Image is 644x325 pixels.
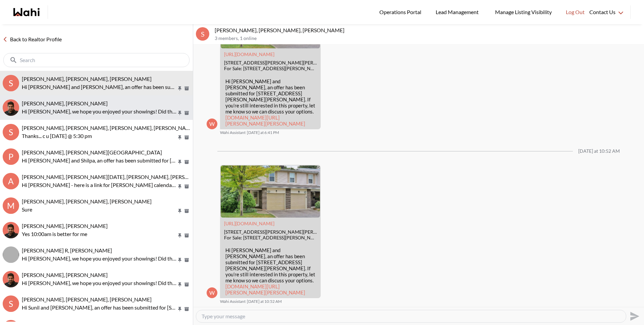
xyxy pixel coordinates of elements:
span: [PERSON_NAME], [PERSON_NAME], [PERSON_NAME] [22,198,152,204]
div: W [207,287,217,298]
p: Hi [PERSON_NAME] - here is a link for [PERSON_NAME] calendar so you can book in a time to speak w... [22,181,177,189]
a: [DOMAIN_NAME][URL][PERSON_NAME][PERSON_NAME] [225,283,305,295]
img: M [3,99,19,116]
time: 2025-09-02T14:52:38.702Z [247,299,282,304]
button: Archive [183,233,190,238]
p: Hi [PERSON_NAME], we hope you enjoyed your showings! Did the properties meet your criteria? What ... [22,279,177,287]
img: M [3,222,19,238]
p: Hi [PERSON_NAME] and [PERSON_NAME], an offer has been submitted for [STREET_ADDRESS][PERSON_NAME]... [225,247,315,295]
span: [PERSON_NAME], [PERSON_NAME], [PERSON_NAME] [22,296,152,303]
div: For Sale: [STREET_ADDRESS][PERSON_NAME][PERSON_NAME] Condo with $8.0K Cashback through Wahi Cashb... [224,66,317,72]
div: W [207,119,217,129]
button: Archive [183,159,190,165]
img: c [3,246,19,263]
img: a [3,271,19,287]
button: Pin [177,257,183,263]
button: Pin [177,184,183,189]
time: 2025-09-01T22:41:26.510Z [247,130,279,135]
p: Hi [PERSON_NAME], we hope you enjoyed your showings! Did the properties meet your criteria? What ... [22,107,177,115]
div: S [3,124,19,140]
span: [PERSON_NAME] R, [PERSON_NAME] [22,247,112,253]
div: aleandro green, Faraz [3,271,19,287]
a: Attachment [224,51,274,57]
p: [PERSON_NAME], [PERSON_NAME], [PERSON_NAME] [215,27,641,34]
a: Attachment [224,221,274,226]
button: Pin [177,282,183,287]
button: Archive [183,110,190,116]
button: Pin [177,86,183,91]
span: Manage Listing Visibility [493,8,554,16]
button: Archive [183,208,190,214]
p: Hi Sunil and [PERSON_NAME], an offer has been submitted for [STREET_ADDRESS]. If you’re still int... [22,304,177,312]
div: S [196,27,209,41]
p: Thanks... c u [DATE] @ 5:30 pm [22,132,177,140]
button: Archive [183,135,190,140]
p: Yes 10:00am is better for me [22,230,177,238]
div: M [3,197,19,214]
span: Log Out [566,8,585,16]
p: Hi [PERSON_NAME] and [PERSON_NAME], an offer has been submitted for [STREET_ADDRESS][PERSON_NAME]... [22,83,177,91]
span: Operations Portal [379,8,424,16]
span: Wahi Assistant [220,299,246,304]
button: Archive [183,257,190,263]
p: 3 members , 1 online [215,36,641,41]
div: A [3,173,19,189]
p: Hi [PERSON_NAME], we hope you enjoyed your showings! Did the properties meet your criteria? What ... [22,254,177,263]
button: Pin [177,233,183,238]
p: Hi [PERSON_NAME] and Shilpa, an offer has been submitted for [STREET_ADDRESS][PERSON_NAME][PERSON... [22,156,177,165]
span: [PERSON_NAME], [PERSON_NAME], [PERSON_NAME], [PERSON_NAME] [22,125,196,131]
span: [PERSON_NAME], [PERSON_NAME] [22,100,108,106]
div: For Sale: [STREET_ADDRESS][PERSON_NAME][PERSON_NAME] Condo with $8.0K Cashback through Wahi Cashb... [224,235,317,241]
p: Sure [22,205,177,214]
button: Pin [177,306,183,312]
a: [DOMAIN_NAME][URL][PERSON_NAME][PERSON_NAME] [225,114,305,127]
span: Lead Management [436,8,481,16]
button: Archive [183,282,190,287]
div: [STREET_ADDRESS][PERSON_NAME][PERSON_NAME]: Get $8K Cashback | Wahi [224,229,317,235]
button: Pin [177,110,183,116]
textarea: Type your message [202,313,621,320]
span: Wahi Assistant [220,130,246,135]
button: Pin [177,135,183,140]
div: S [3,295,19,312]
div: [DATE] at 10:52 AM [578,148,620,154]
div: cris R, Faraz [3,246,19,263]
div: Milton Henriquez, Faraz [3,222,19,238]
button: Archive [183,306,190,312]
div: P [3,148,19,165]
div: Maita Navarro, Faraz [3,99,19,116]
span: [PERSON_NAME], [PERSON_NAME], [PERSON_NAME] [22,76,152,82]
button: Archive [183,86,190,91]
div: [STREET_ADDRESS][PERSON_NAME][PERSON_NAME]: Get $8K Cashback | Wahi [224,60,317,66]
span: [PERSON_NAME], [PERSON_NAME][GEOGRAPHIC_DATA] [22,149,162,155]
button: Pin [177,208,183,214]
div: S [3,75,19,91]
p: Hi [PERSON_NAME] and [PERSON_NAME], an offer has been submitted for [STREET_ADDRESS][PERSON_NAME]... [225,78,315,127]
span: [PERSON_NAME], [PERSON_NAME] [22,272,108,278]
span: [PERSON_NAME], [PERSON_NAME] [22,223,108,229]
button: Archive [183,184,190,189]
img: 105 Carlton Rd #8, Markham, ON: Get $8K Cashback | Wahi [221,166,320,218]
button: Pin [177,159,183,165]
a: Wahi homepage [13,8,40,16]
input: Search [20,57,174,63]
span: [PERSON_NAME], [PERSON_NAME][DATE], [PERSON_NAME], [PERSON_NAME], [PERSON_NAME] [22,174,256,180]
button: Send [626,309,641,324]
